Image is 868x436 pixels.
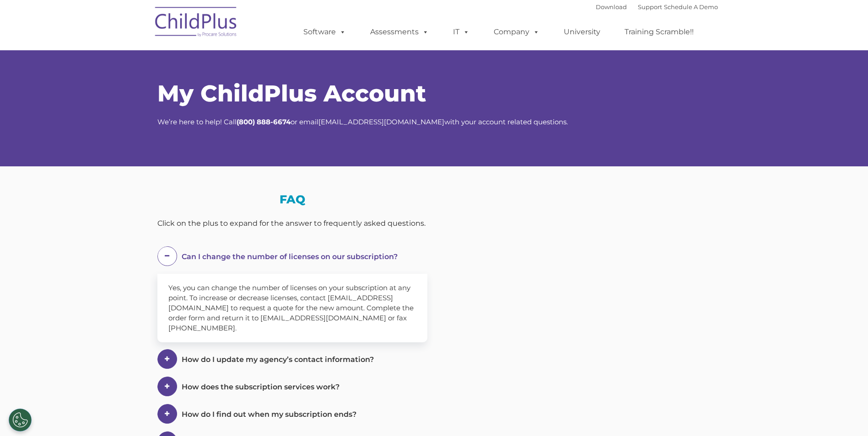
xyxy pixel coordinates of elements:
span: Can I change the number of licenses on our subscription? [182,252,398,261]
span: How do I update my agency’s contact information? [182,355,374,364]
span: How does the subscription services work? [182,383,340,391]
a: Software [294,23,355,41]
a: Schedule A Demo [664,3,718,11]
a: Assessments [361,23,438,41]
div: Click on the plus to expand for the answer to frequently asked questions. [157,217,427,230]
a: Support [638,3,662,11]
a: Company [485,23,549,41]
span: We’re here to help! Call or email with your account related questions. [157,117,568,126]
a: Download [596,3,627,11]
a: [EMAIL_ADDRESS][DOMAIN_NAME] [318,117,444,126]
a: Training Scramble!! [615,23,703,41]
a: IT [444,23,479,41]
span: How do I find out when my subscription ends? [182,410,356,419]
span: My ChildPlus Account [157,80,426,107]
strong: 800) 888-6674 [239,117,291,126]
strong: ( [237,117,239,126]
h3: FAQ [157,194,427,205]
img: ChildPlus by Procare Solutions [151,0,242,46]
a: University [555,23,609,41]
font: | [596,3,718,11]
div: Yes, you can change the number of licenses on your subscription at any point. To increase or decr... [157,274,427,342]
